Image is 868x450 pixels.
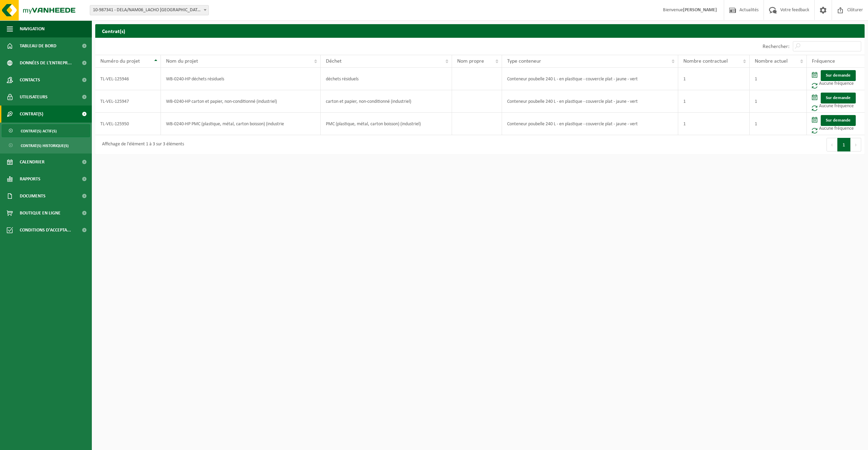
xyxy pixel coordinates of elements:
[678,113,750,135] td: 1
[20,205,61,222] span: Boutique en ligne
[755,59,788,64] span: Nombre actuel
[166,59,198,64] span: Nom du projet
[20,171,40,188] span: Rapports
[321,68,452,90] td: déchets résiduels
[502,68,678,90] td: Conteneur poubelle 240 L - en plastique - couvercle plat - jaune - vert
[321,90,452,113] td: carton et papier, non-conditionné (industriel)
[851,138,861,151] button: Next
[95,113,161,135] td: TL-VEL-125950
[821,115,856,126] a: Sur demande
[20,37,56,54] span: Tableau de bord
[95,24,865,37] h2: Contrat(s)
[812,59,835,64] span: Fréquence
[20,154,45,171] span: Calendrier
[683,7,717,13] strong: [PERSON_NAME]
[95,68,161,90] td: TL-VEL-125946
[20,106,43,123] span: Contrat(s)
[837,138,851,151] button: 1
[90,5,208,15] span: 10-987341 - DELA/NAM06_LACHO NAMUR RUE DU BELVÉDÈRE - NAMUR
[326,59,341,64] span: Déchet
[161,90,321,113] td: WB-0240-HP carton et papier, non-conditionné (industriel)
[161,113,321,135] td: WB-0240-HP PMC (plastique, métal, carton boisson) (industrie
[807,113,865,135] td: Aucune fréquence
[763,44,789,49] label: Rechercher:
[821,93,856,103] a: Sur demande
[750,68,807,90] td: 1
[807,90,865,113] td: Aucune fréquence
[750,90,807,113] td: 1
[827,138,837,151] button: Previous
[807,68,865,90] td: Aucune fréquence
[683,59,728,64] span: Nombre contractuel
[457,59,484,64] span: Nom propre
[20,20,45,37] span: Navigation
[821,70,856,81] a: Sur demande
[678,68,750,90] td: 1
[750,113,807,135] td: 1
[161,68,321,90] td: WB-0240-HP déchets résiduels
[502,113,678,135] td: Conteneur poubelle 240 L - en plastique - couvercle plat - jaune - vert
[502,90,678,113] td: Conteneur poubelle 240 L - en plastique - couvercle plat - jaune - vert
[678,90,750,113] td: 1
[20,222,71,239] span: Conditions d'accepta...
[20,71,40,89] span: Contacts
[20,188,46,205] span: Documents
[99,139,184,151] div: Affichage de l'élément 1 à 3 sur 3 éléments
[95,90,161,113] td: TL-VEL-125947
[100,59,140,64] span: Numéro du projet
[21,139,69,152] span: Contrat(s) historique(s)
[507,59,541,64] span: Type conteneur
[2,139,90,152] a: Contrat(s) historique(s)
[2,124,90,137] a: Contrat(s) actif(s)
[21,125,57,138] span: Contrat(s) actif(s)
[20,54,72,71] span: Données de l'entrepr...
[90,5,209,15] span: 10-987341 - DELA/NAM06_LACHO NAMUR RUE DU BELVÉDÈRE - NAMUR
[20,89,48,106] span: Utilisateurs
[321,113,452,135] td: PMC (plastique, métal, carton boisson) (industriel)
